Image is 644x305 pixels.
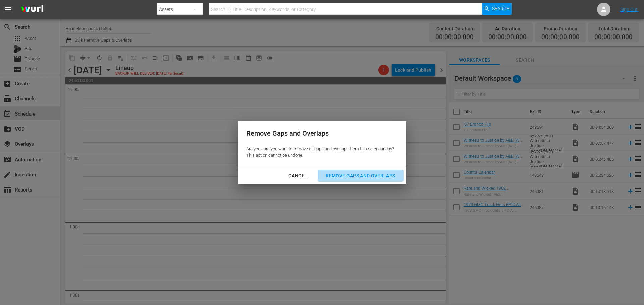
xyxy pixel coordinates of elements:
[16,2,48,17] img: ans4CAIJ8jUAAAAAAAAAAAAAAAAAAAAAAAAgQb4GAAAAAAAAAAAAAAAAAAAAAAAAJMjXAAAAAAAAAAAAAAAAAAAAAAAAgAT5G...
[620,7,638,12] a: Sign Out
[246,146,394,152] p: Are you sure you want to remove all gaps and overlaps from this calendar day?
[283,172,312,180] div: Cancel
[280,170,315,182] button: Cancel
[4,5,12,13] span: menu
[318,170,403,182] button: Remove Gaps and Overlaps
[492,3,510,15] span: Search
[320,172,400,180] div: Remove Gaps and Overlaps
[246,152,394,159] p: This action cannot be undone.
[246,129,394,138] div: Remove Gaps and Overlaps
